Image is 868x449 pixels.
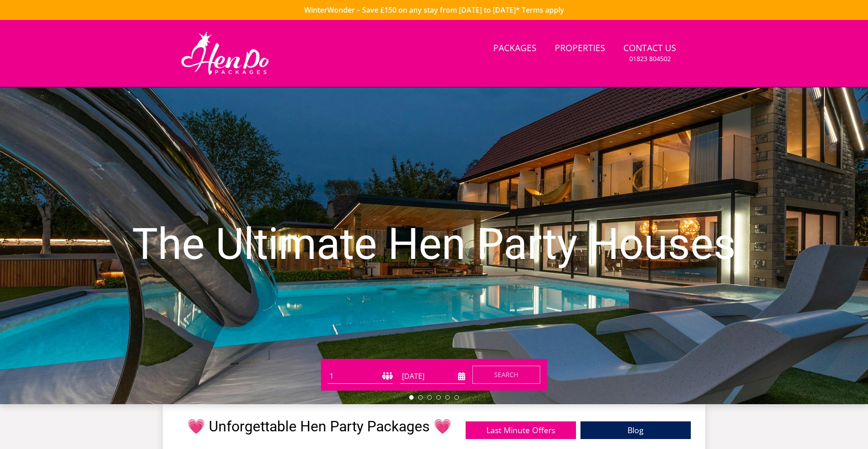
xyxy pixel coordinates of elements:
a: Packages [490,38,540,59]
button: Search [472,366,540,384]
input: Arrival Date [400,369,465,384]
span: Search [494,370,519,379]
a: Blog [580,421,691,439]
img: Hen Do Packages [177,31,273,76]
h1: The Ultimate Hen Party Houses [130,202,738,287]
h1: 💗 Unforgettable Hen Party Packages 💗 [187,419,452,435]
a: Contact Us01823 804502 [620,38,680,68]
a: Properties [551,38,609,59]
small: 01823 804502 [629,54,671,63]
a: Last Minute Offers [466,421,576,439]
